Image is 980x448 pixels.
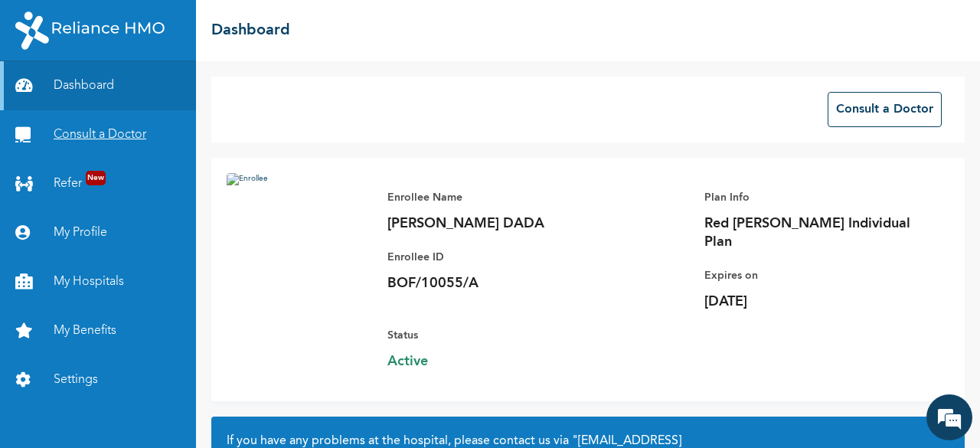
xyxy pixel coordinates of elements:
p: BOF/10055/A [387,274,602,293]
div: Minimize live chat window [251,8,288,44]
p: Enrollee ID [387,248,602,267]
div: Chat with us now [80,86,257,106]
textarea: Type your message and hit 'Enter' [8,317,292,371]
p: Enrollee Name [387,188,602,207]
p: [PERSON_NAME] DADA [387,214,602,233]
span: New [86,171,106,185]
p: Red [PERSON_NAME] Individual Plan [704,214,919,251]
p: Status [387,326,602,345]
span: We're online! [89,142,211,297]
p: Plan Info [704,188,919,207]
span: Active [387,352,602,371]
div: FAQs [150,371,292,418]
span: Conversation [8,397,150,408]
p: Expires on [704,267,919,285]
img: Enrollee [227,173,372,357]
img: RelianceHMO's Logo [15,11,165,50]
h2: Dashboard [211,19,290,42]
button: Consult a Doctor [828,92,942,127]
p: [DATE] [704,293,919,311]
img: d_794563401_company_1708531726252_794563401 [28,77,62,115]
